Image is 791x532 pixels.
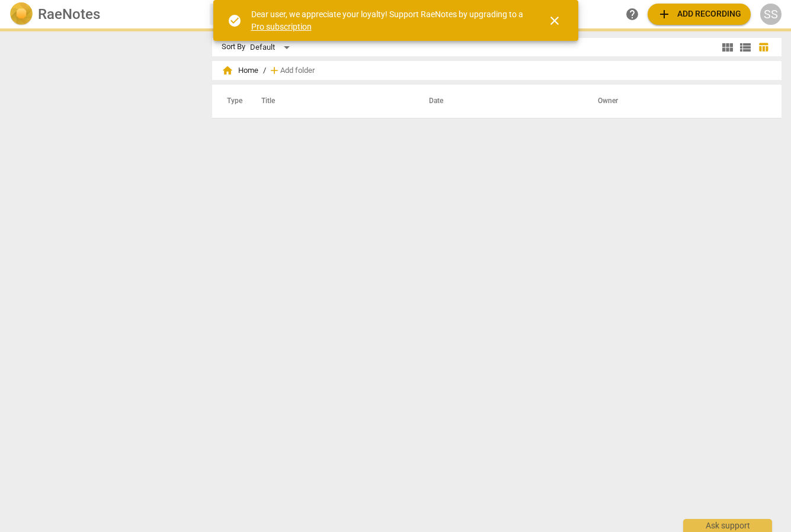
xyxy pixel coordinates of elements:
span: Home [222,65,258,76]
span: home [222,65,233,76]
button: Close [540,7,569,35]
a: Pro subscription [251,22,312,31]
span: table_chart [758,41,769,53]
a: LogoRaeNotes [9,2,200,26]
button: List view [736,39,754,56]
span: help [625,7,639,21]
button: Tile view [719,39,736,56]
span: / [263,66,266,75]
th: Owner [584,85,769,118]
span: add [657,7,671,21]
th: Title [247,85,415,118]
div: Dear user, we appreciate your loyalty! Support RaeNotes by upgrading to a [251,8,526,33]
button: Table view [754,39,772,56]
span: Add folder [280,66,315,75]
span: add [268,65,280,76]
div: Default [250,38,294,57]
button: SS [760,4,782,25]
span: view_module [720,40,735,55]
div: Sort By [222,43,245,52]
th: Date [415,85,584,118]
img: Logo [9,2,33,26]
th: Type [217,85,247,118]
span: check_circle [228,14,242,28]
span: Add recording [657,7,741,21]
span: view_list [738,40,752,55]
a: Help [622,4,643,25]
span: close [547,14,562,28]
h2: RaeNotes [38,6,100,23]
div: Ask support [683,519,772,532]
button: Upload [648,4,751,25]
